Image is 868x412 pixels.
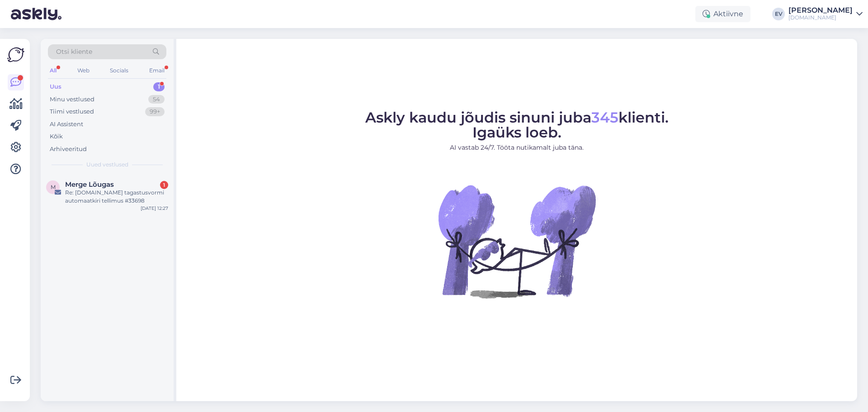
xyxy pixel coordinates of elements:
[695,6,750,22] div: Aktiivne
[772,8,785,20] div: EV
[86,161,128,169] span: Uued vestlused
[50,132,63,141] div: Kõik
[160,181,168,189] div: 1
[591,109,618,126] span: 345
[788,7,853,14] div: [PERSON_NAME]
[50,82,61,91] div: Uus
[153,82,165,91] div: 1
[108,65,130,76] div: Socials
[365,109,669,141] span: Askly kaudu jõudis sinuni juba klienti. Igaüks loeb.
[50,95,94,104] div: Minu vestlused
[145,107,165,116] div: 99+
[147,65,166,76] div: Email
[56,47,92,57] span: Otsi kliente
[65,189,168,205] div: Re: [DOMAIN_NAME] tagastusvormi automaatkiri tellimus #33698
[141,205,168,212] div: [DATE] 12:27
[51,184,56,190] span: M
[788,7,863,21] a: [PERSON_NAME][DOMAIN_NAME]
[50,120,83,129] div: AI Assistent
[365,143,669,152] p: AI vastab 24/7. Tööta nutikamalt juba täna.
[50,107,94,116] div: Tiimi vestlused
[50,145,87,154] div: Arhiveeritud
[65,180,114,189] span: Merge Lõugas
[148,95,165,104] div: 54
[48,65,58,76] div: All
[7,46,24,63] img: Askly Logo
[435,160,598,322] img: No Chat active
[788,14,853,21] div: [DOMAIN_NAME]
[75,65,91,76] div: Web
